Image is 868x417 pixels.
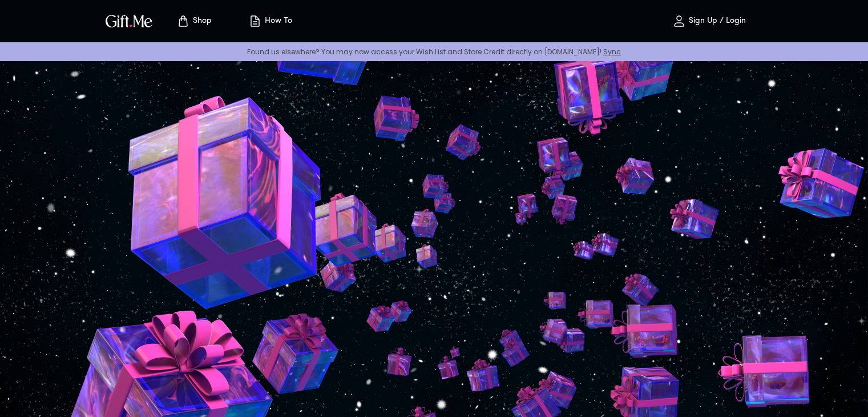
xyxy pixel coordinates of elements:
[686,17,746,26] p: Sign Up / Login
[190,17,212,26] p: Shop
[239,3,302,39] button: How To
[163,3,225,39] button: Store page
[652,3,766,39] button: Sign Up / Login
[603,47,621,57] a: Sync
[248,14,262,28] img: how-to.svg
[262,17,292,26] p: How To
[9,47,859,57] p: Found us elsewhere? You may now access your Wish List and Store Credit directly on [DOMAIN_NAME]!
[102,14,156,28] button: GiftMe Logo
[103,13,155,29] img: GiftMe Logo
